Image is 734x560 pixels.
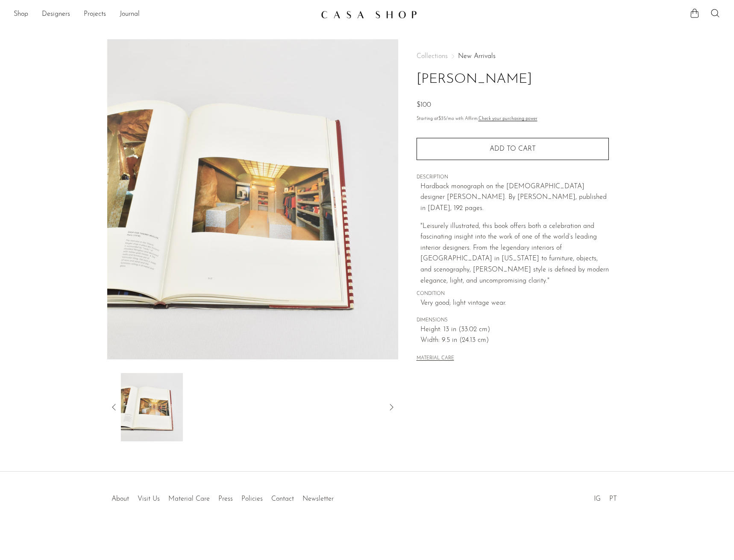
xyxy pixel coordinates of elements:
a: New Arrivals [458,53,496,60]
a: Journal [120,9,140,20]
a: Check your purchasing power - Learn more about Affirm Financing (opens in modal) [479,117,537,121]
ul: Quick links [107,489,338,505]
span: Very good; light vintage wear. [420,298,609,309]
p: Starting at /mo with Affirm. [417,115,609,123]
span: Collections [417,53,448,60]
img: Andrée Putman [121,373,183,441]
span: CONDITION [417,290,609,298]
h1: [PERSON_NAME] [417,69,609,90]
a: Visit Us [138,496,160,502]
a: PT [609,496,617,502]
a: Shop [14,9,28,20]
a: About [112,496,129,502]
a: Contact [271,496,294,502]
nav: Breadcrumbs [417,53,609,60]
span: $100 [417,102,431,108]
a: Press [218,496,233,502]
a: IG [594,496,601,502]
ul: Social Medias [590,489,621,505]
span: Width: 9.5 in (24.13 cm) [420,335,609,346]
span: Height: 13 in (33.02 cm) [420,324,609,335]
p: "Leisurely illustrated, this book offers both a celebration and fascinating insight into the work... [420,221,609,287]
button: MATERIAL CARE [417,356,454,362]
img: Andrée Putman [107,39,398,359]
button: Add to cart [417,138,609,160]
ul: NEW HEADER MENU [14,7,314,22]
p: Hardback monograph on the [DEMOGRAPHIC_DATA] designer [PERSON_NAME]. By [PERSON_NAME], published ... [420,181,609,214]
a: Policies [241,496,263,502]
span: Add to cart [490,146,536,152]
span: DESCRIPTION [417,174,609,181]
nav: Desktop navigation [14,7,314,22]
span: $35 [438,117,446,121]
span: DIMENSIONS [417,317,609,324]
a: Material Care [168,496,210,502]
a: Projects [84,9,106,20]
a: Designers [42,9,70,20]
